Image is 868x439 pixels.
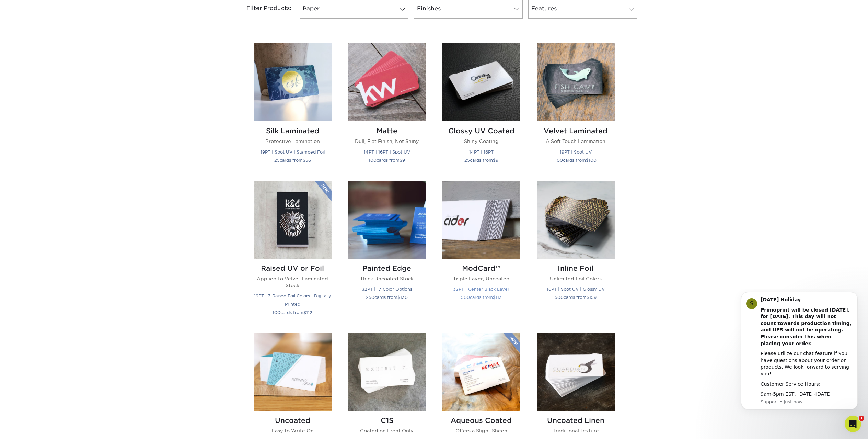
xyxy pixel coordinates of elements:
[254,127,332,135] h2: Silk Laminated
[273,310,280,315] span: 100
[537,43,615,172] a: Velvet Laminated Business Cards Velvet Laminated A Soft Touch Lamination 19PT | Spot UV 100cards ...
[442,416,520,425] h2: Aqueous Coated
[442,275,520,282] p: Triple Layer, Uncoated
[493,295,496,300] span: $
[537,127,615,135] h2: Velvet Laminated
[537,43,615,121] img: Velvet Laminated Business Cards
[362,286,412,292] small: 32PT | 17 Color Options
[537,275,615,282] p: Unlimited Foil Colors
[496,158,498,163] span: 9
[348,127,426,135] h2: Matte
[254,416,332,425] h2: Uncoated
[589,158,597,163] span: 100
[859,416,864,421] span: 1
[537,181,615,325] a: Inline Foil Business Cards Inline Foil Unlimited Foil Colors 16PT | Spot UV | Glossy UV 500cards ...
[254,264,332,272] h2: Raised UV or Foil
[555,158,563,163] span: 100
[254,43,332,172] a: Silk Laminated Business Cards Silk Laminated Protective Lamination 19PT | Spot UV | Stamped Foil ...
[537,181,615,259] img: Inline Foil Business Cards
[273,310,312,315] small: cards from
[537,264,615,272] h2: Inline Foil
[314,181,332,201] img: New Product
[303,158,305,163] span: $
[442,127,520,135] h2: Glossy UV Coated
[555,158,597,163] small: cards from
[254,138,332,145] p: Protective Lamination
[348,416,426,425] h2: C1S
[2,418,58,437] iframe: Google Customer Reviews
[254,427,332,434] p: Easy to Write On
[555,295,564,300] span: 500
[442,181,520,325] a: ModCard™ Business Cards ModCard™ Triple Layer, Uncoated 32PT | Center Black Layer 500cards from$113
[348,275,426,282] p: Thick Uncoated Stock
[254,275,332,289] p: Applied to Velvet Laminated Stock
[348,43,426,172] a: Matte Business Cards Matte Dull, Flat Finish, Not Shiny 14PT | 16PT | Spot UV 100cards from$9
[555,295,597,300] small: cards from
[442,427,520,434] p: Offers a Slight Sheen
[442,138,520,145] p: Shiny Coating
[348,43,426,121] img: Matte Business Cards
[453,286,509,292] small: 32PT | Center Black Layer
[461,295,502,300] small: cards from
[402,158,405,163] span: 9
[442,264,520,272] h2: ModCard™
[261,149,325,155] small: 19PT | Spot UV | Stamped Foil
[364,149,410,155] small: 14PT | 16PT | Spot UV
[303,310,306,315] span: $
[254,333,332,411] img: Uncoated Business Cards
[586,158,589,163] span: $
[254,181,332,325] a: Raised UV or Foil Business Cards Raised UV or Foil Applied to Velvet Laminated Stock 19PT | 3 Rai...
[254,43,332,121] img: Silk Laminated Business Cards
[547,286,605,292] small: 16PT | Spot UV | Glossy UV
[348,427,426,434] p: Coated on Front Only
[254,181,332,259] img: Raised UV or Foil Business Cards
[589,295,597,300] span: 159
[366,295,408,300] small: cards from
[503,333,520,353] img: New Product
[254,293,331,307] small: 19PT | 3 Raised Foil Colors | Digitally Printed
[537,416,615,425] h2: Uncoated Linen
[348,333,426,411] img: C1S Business Cards
[469,149,494,155] small: 14PT | 16PT
[348,181,426,259] img: Painted Edge Business Cards
[537,138,615,145] p: A Soft Touch Lamination
[369,158,377,163] span: 100
[274,158,311,163] small: cards from
[442,181,520,259] img: ModCard™ Business Cards
[493,158,496,163] span: $
[464,158,470,163] span: 25
[442,43,520,121] img: Glossy UV Coated Business Cards
[274,158,280,163] span: 25
[587,295,589,300] span: $
[305,158,311,163] span: 56
[306,310,312,315] span: 112
[348,138,426,145] p: Dull, Flat Finish, Not Shiny
[731,289,868,420] iframe: Intercom notifications message
[366,295,374,300] span: 250
[400,158,402,163] span: $
[400,295,408,300] span: 130
[442,43,520,172] a: Glossy UV Coated Business Cards Glossy UV Coated Shiny Coating 14PT | 16PT 25cards from$9
[442,333,520,411] img: Aqueous Coated Business Cards
[496,295,502,300] span: 113
[461,295,470,300] span: 500
[560,149,592,155] small: 19PT | Spot UV
[348,181,426,325] a: Painted Edge Business Cards Painted Edge Thick Uncoated Stock 32PT | 17 Color Options 250cards fr...
[845,416,861,432] iframe: Intercom live chat
[369,158,405,163] small: cards from
[464,158,498,163] small: cards from
[537,427,615,434] p: Traditional Texture
[537,333,615,411] img: Uncoated Linen Business Cards
[397,295,400,300] span: $
[348,264,426,272] h2: Painted Edge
